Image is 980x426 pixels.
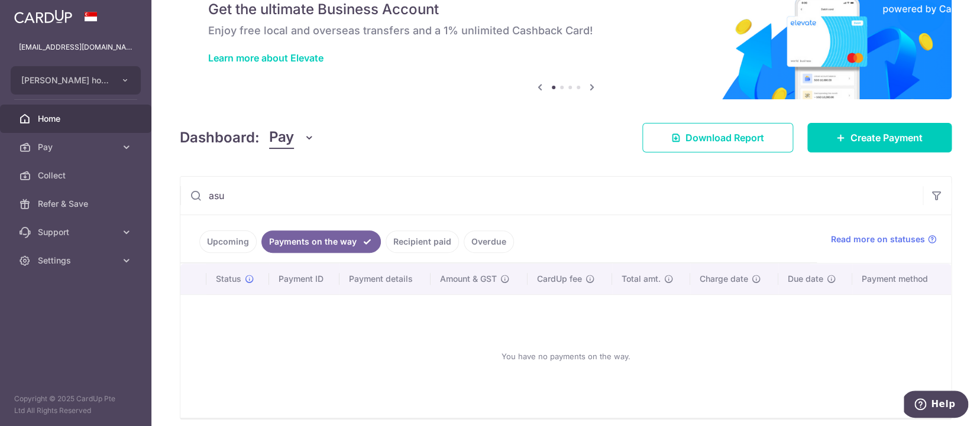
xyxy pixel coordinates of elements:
th: Payment ID [269,264,339,294]
span: [PERSON_NAME] holdings inn bike leasing pte ltd [21,74,109,86]
a: Upcoming [199,230,257,253]
span: Pay [269,126,294,149]
span: Due date [788,273,823,285]
span: Total amt. [622,273,661,285]
div: You have no payments on the way. [195,304,937,408]
a: Overdue [464,230,514,253]
img: CardUp [14,9,72,24]
h4: Dashboard: [180,127,260,148]
input: Search by recipient name, payment id or reference [180,177,923,214]
a: Recipient paid [386,230,459,253]
span: Create Payment [850,131,923,145]
a: Read more on statuses [831,233,937,245]
span: Download Report [685,131,764,145]
a: Download Report [642,123,793,152]
span: Home [38,113,116,125]
th: Payment method [852,264,951,294]
a: Create Payment [807,123,952,152]
p: [EMAIL_ADDRESS][DOMAIN_NAME] [19,41,132,53]
th: Payment details [339,264,431,294]
span: Refer & Save [38,198,116,210]
span: Read more on statuses [831,233,925,245]
a: Learn more about Elevate [208,52,324,64]
span: Collect [38,170,116,181]
button: Pay [269,126,315,149]
span: Amount & GST [440,273,497,285]
span: Charge date [700,273,748,285]
span: Status [216,273,241,285]
iframe: Opens a widget where you can find more information [904,391,968,420]
span: Support [38,226,116,238]
span: CardUp fee [537,273,582,285]
span: Pay [38,141,116,153]
button: [PERSON_NAME] holdings inn bike leasing pte ltd [11,66,141,95]
a: Payments on the way [261,230,381,253]
h6: Enjoy free local and overseas transfers and a 1% unlimited Cashback Card! [208,24,923,38]
span: Settings [38,255,116,266]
